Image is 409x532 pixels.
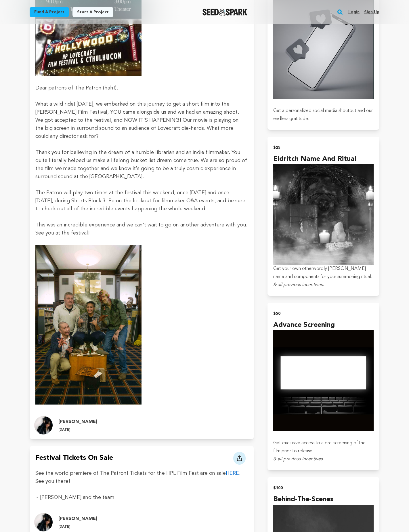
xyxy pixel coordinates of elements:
[273,164,374,265] img: 1699126727-Untitled%20design%281%29.png
[35,493,248,502] p: ~ [PERSON_NAME] and the team
[202,9,248,16] img: Seed&Spark Logo Dark Mode
[35,100,248,140] p: What a wild ride! [DATE], we embarked on this journey to get a short film into the [PERSON_NAME] ...
[58,418,97,425] h4: [PERSON_NAME]
[273,330,374,431] img: 1698004888-4.jpg
[273,154,374,164] h4: Eldritch Name and Ritual
[273,494,374,505] h4: Behind-The-Scenes
[35,469,248,485] p: See the world premiere of The Patron! Tickets for the HPL Film Fest are on sale . See you there!
[34,416,53,434] img: 43313674_1865195610268837_6535581430003531776_o.jpg
[273,484,374,492] h2: $100
[273,144,374,152] h2: $25
[273,310,374,318] h2: $50
[364,7,379,17] a: Sign up
[273,283,324,287] em: & all previous incentives.
[35,221,248,237] p: This was an incredible experience and we can't wait to go on another adventure with you. See you ...
[202,9,248,16] a: Seed&Spark Homepage
[273,265,374,281] p: Get your own otherwordly [PERSON_NAME] name and components for your summoning ritual.
[348,7,360,17] a: Login
[267,137,379,296] button: $25 Eldritch Name and Ritual Get your own otherwordly [PERSON_NAME] name and components for your ...
[35,84,248,92] p: Dear patrons of The Patron (hah!),
[72,7,113,17] a: Start a project
[58,525,97,529] p: [DATE]
[226,471,239,476] a: HERE
[30,411,254,439] a: update.author.name Profile
[267,303,379,470] button: $50 Advance Screening Get exclusive access to a pre-screening of the film prior to release!& all ...
[58,515,97,522] h4: [PERSON_NAME]
[35,189,248,213] p: The Patron will play two times at the festival this weekend, once [DATE] and once [DATE], during ...
[30,7,69,17] a: Fund a project
[273,439,374,455] p: Get exclusive access to a pre-screening of the film prior to release!
[34,513,53,531] img: 43313674_1865195610268837_6535581430003531776_o.jpg
[35,453,113,465] h4: Festival Tickets On Sale
[273,457,324,462] em: & all previous incentives.
[35,245,142,405] img: 1727747184-ThePatronFilmProduction193_SS.jpg
[35,148,248,181] p: Thank you for believing in the dream of a humble librarian and an indie filmmaker. You quite lite...
[273,107,374,123] p: Get a personalized social media shoutout and our endless gratitude.
[58,428,97,432] p: [DATE]
[273,320,374,330] h4: Advance Screening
